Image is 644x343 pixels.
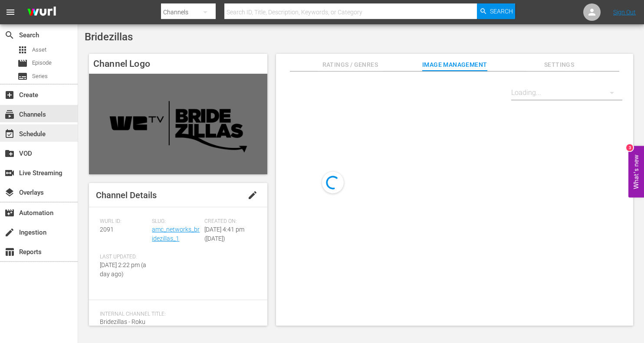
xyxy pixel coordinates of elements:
button: Open Feedback Widget [628,146,644,197]
a: amc_networks_bridezillas_1 [152,226,200,242]
span: [DATE] 2:22 pm (a day ago) [100,261,146,278]
span: Wurl ID: [100,218,148,225]
a: Sign Out [613,9,636,16]
span: VOD [4,148,15,159]
button: edit [242,185,263,206]
div: 3 [626,144,633,151]
span: Schedule [4,129,15,139]
span: Asset [32,46,46,54]
span: Slug: [152,218,200,225]
span: Automation [4,208,15,218]
span: Image Management [422,59,487,70]
span: Asset [17,45,28,55]
span: Bridezillas - Roku [100,318,145,325]
span: Overlays [4,187,15,198]
span: [DATE] 4:41 pm ([DATE]) [204,226,244,242]
button: Search [477,3,515,19]
span: Channels [4,109,15,120]
span: Reports [4,247,15,257]
span: Settings [527,59,592,70]
span: Series [17,71,28,82]
img: ans4CAIJ8jUAAAAAAAAAAAAAAAAAAAAAAAAgQb4GAAAAAAAAAAAAAAAAAAAAAAAAJMjXAAAAAAAAAAAAAAAAAAAAAAAAgAT5G... [21,2,62,23]
span: Ingestion [4,227,15,238]
span: 2091 [100,226,114,233]
span: Created On: [204,218,252,225]
span: Last Updated: [100,254,148,261]
span: Live Streaming [4,168,15,178]
h4: Channel Logo [89,54,267,74]
span: Series [32,72,48,81]
span: Channel Details [96,190,157,200]
span: Search [4,30,15,40]
span: Bridezillas [85,31,133,43]
span: Search [490,3,513,19]
span: edit [247,190,258,200]
span: Ratings / Genres [318,59,383,70]
span: Episode [17,58,28,69]
span: Episode [32,59,52,67]
img: Bridezillas [89,74,267,174]
span: Internal Channel Title: [100,311,252,318]
span: menu [5,7,16,17]
span: Create [4,90,15,100]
